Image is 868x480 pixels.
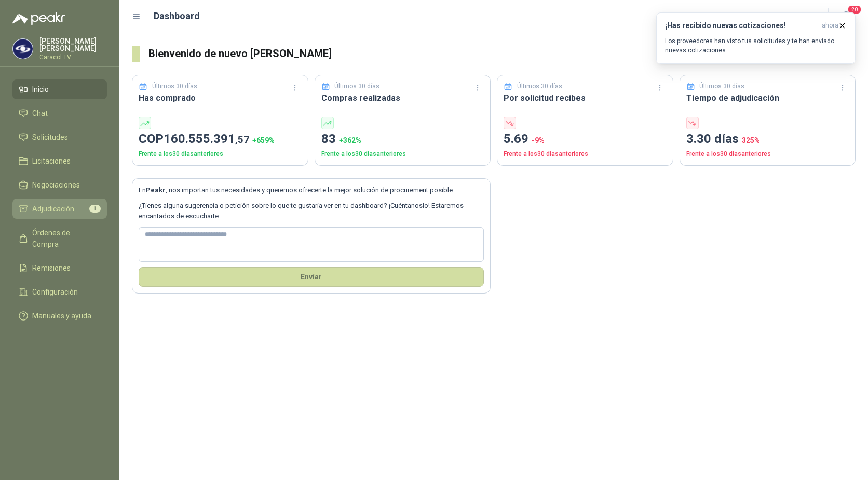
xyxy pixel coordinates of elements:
[148,46,856,62] h3: Bienvenido de nuevo [PERSON_NAME]
[139,201,484,222] p: ¿Tienes alguna sugerencia o petición sobre lo que te gustaría ver en tu dashboard? ¡Cuéntanoslo! ...
[822,21,838,30] span: ahora
[847,5,862,15] span: 20
[321,129,484,149] p: 83
[12,127,107,147] a: Solicitudes
[837,7,856,26] button: 20
[339,136,361,144] span: + 362 %
[39,37,107,52] p: [PERSON_NAME] [PERSON_NAME]
[32,108,48,119] span: Chat
[12,12,65,25] img: Logo peakr
[686,129,849,149] p: 3.30 días
[32,155,71,167] span: Licitaciones
[139,267,484,287] button: Envíar
[321,91,484,104] h3: Compras realizadas
[32,131,68,143] span: Solicitudes
[139,149,302,159] p: Frente a los 30 días anteriores
[12,79,107,99] a: Inicio
[146,186,166,194] b: Peakr
[665,21,818,30] h3: ¡Has recibido nuevas cotizaciones!
[32,203,74,215] span: Adjudicación
[12,199,107,219] a: Adjudicación1
[504,91,667,104] h3: Por solicitud recibes
[12,223,107,254] a: Órdenes de Compra
[139,129,302,149] p: COP
[89,205,101,213] span: 1
[504,129,667,149] p: 5.69
[235,134,249,145] span: ,57
[32,227,97,250] span: Órdenes de Compra
[12,306,107,326] a: Manuales y ayuda
[532,136,545,144] span: -9 %
[32,179,80,191] span: Negociaciones
[32,310,91,322] span: Manuales y ayuda
[334,82,379,91] p: Últimos 30 días
[12,282,107,302] a: Configuración
[32,262,71,274] span: Remisiones
[139,185,484,195] p: En , nos importan tus necesidades y queremos ofrecerte la mejor solución de procurement posible.
[699,82,744,91] p: Últimos 30 días
[656,12,856,64] button: ¡Has recibido nuevas cotizaciones!ahora Los proveedores han visto tus solicitudes y te han enviad...
[12,151,107,171] a: Licitaciones
[12,175,107,195] a: Negociaciones
[12,103,107,123] a: Chat
[154,9,200,23] h1: Dashboard
[686,149,849,159] p: Frente a los 30 días anteriores
[164,131,249,146] span: 160.555.391
[139,91,302,104] h3: Has comprado
[665,36,847,55] p: Los proveedores han visto tus solicitudes y te han enviado nuevas cotizaciones.
[504,149,667,159] p: Frente a los 30 días anteriores
[686,91,849,104] h3: Tiempo de adjudicación
[32,84,49,95] span: Inicio
[517,82,562,91] p: Últimos 30 días
[39,54,107,60] p: Caracol TV
[12,258,107,278] a: Remisiones
[742,136,760,144] span: 325 %
[321,149,484,159] p: Frente a los 30 días anteriores
[13,39,33,59] img: Company Logo
[252,136,275,144] span: + 659 %
[152,82,197,91] p: Últimos 30 días
[32,286,78,298] span: Configuración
